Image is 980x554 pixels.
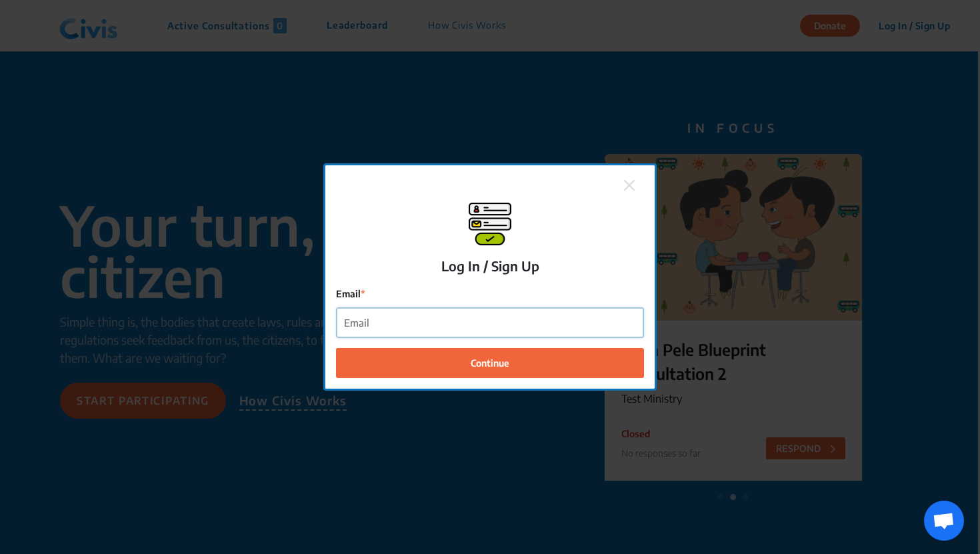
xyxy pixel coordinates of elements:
[624,180,635,191] img: close.png
[336,287,644,301] label: Email
[336,348,644,378] button: Continue
[441,256,539,276] p: Log In / Sign Up
[924,501,964,541] a: Open chat
[469,203,511,245] img: signup-modal.png
[471,356,509,370] span: Continue
[337,308,643,338] input: Email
